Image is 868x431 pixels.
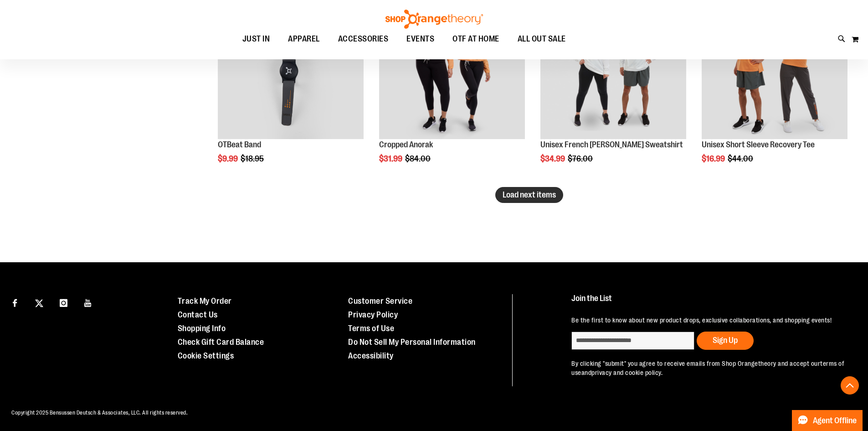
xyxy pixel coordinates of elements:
span: $16.99 [702,154,726,163]
button: Load next items [495,187,563,203]
img: Shop Orangetheory [384,10,484,29]
h4: Join the List [571,294,847,311]
span: Agent Offline [813,416,857,425]
a: Terms of Use [348,324,394,333]
input: enter email [571,332,694,350]
span: ACCESSORIES [338,29,389,49]
a: Check Gift Card Balance [178,338,264,347]
span: APPAREL [288,29,320,49]
p: By clicking "submit" you agree to receive emails from Shop Orangetheory and accept our and [571,359,847,377]
a: Cropped Anorak [379,140,433,149]
span: $9.99 [218,154,239,163]
p: Be the first to know about new product drops, exclusive collaborations, and shopping events! [571,316,847,325]
a: Unisex Short Sleeve Recovery Tee [702,140,815,149]
span: ALL OUT SALE [518,29,566,49]
a: Do Not Sell My Personal Information [348,338,476,347]
a: Customer Service [348,296,412,306]
button: Sign Up [697,332,754,350]
span: Load next items [503,190,556,199]
span: JUST IN [242,29,270,49]
span: Copyright 2025 Bensussen Deutsch & Associates, LLC. All rights reserved. [11,410,188,416]
span: $84.00 [405,154,432,163]
a: terms of use [571,360,844,376]
a: OTBeat Band [218,140,261,149]
img: Twitter [35,299,43,307]
a: Contact Us [178,310,218,319]
button: Back To Top [841,376,859,395]
a: Visit our X page [31,294,47,310]
a: Visit our Youtube page [80,294,96,310]
button: Agent Offline [792,410,863,431]
a: privacy and cookie policy. [591,369,663,376]
a: Cookie Settings [178,351,234,360]
span: OTF AT HOME [452,29,499,49]
a: Unisex French [PERSON_NAME] Sweatshirt [540,140,683,149]
a: Privacy Policy [348,310,398,319]
span: $44.00 [728,154,755,163]
a: Visit our Facebook page [7,294,23,310]
a: Accessibility [348,351,394,360]
span: EVENTS [406,29,434,49]
span: $18.95 [241,154,265,163]
span: Sign Up [713,336,738,345]
a: Visit our Instagram page [56,294,72,310]
span: $34.99 [540,154,566,163]
span: $31.99 [379,154,404,163]
a: Track My Order [178,296,232,306]
span: $76.00 [568,154,594,163]
a: Shopping Info [178,324,226,333]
